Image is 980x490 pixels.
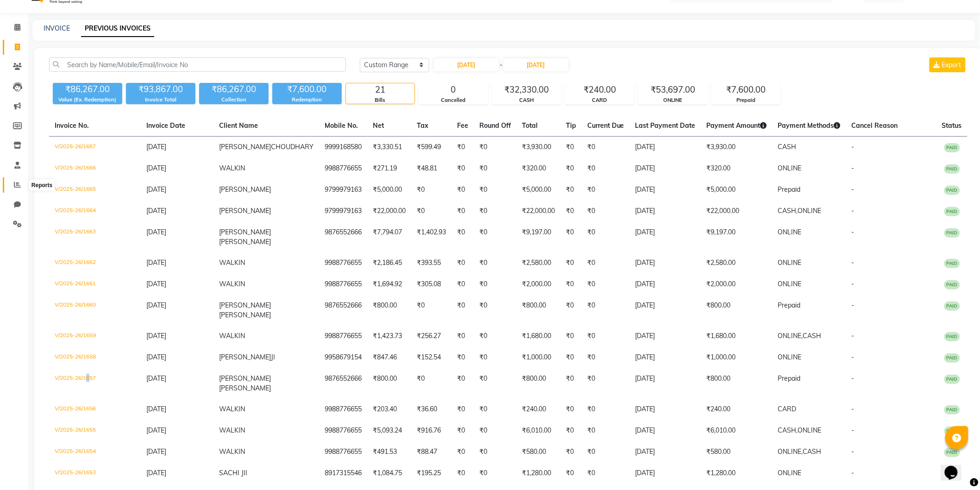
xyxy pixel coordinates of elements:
[319,441,367,463] td: 9988776655
[411,137,452,158] td: ₹599.49
[419,83,488,96] div: 0
[49,368,141,399] td: V/2025-26/1657
[452,137,474,158] td: ₹0
[146,301,166,309] span: [DATE]
[852,228,854,236] span: -
[944,302,960,311] span: PAID
[944,427,960,436] span: PAID
[852,143,854,151] span: -
[49,347,141,368] td: V/2025-26/1658
[630,441,701,463] td: [DATE]
[272,96,342,104] div: Redemption
[419,96,488,104] div: Cancelled
[452,441,474,463] td: ₹0
[778,405,797,413] span: CARD
[639,96,707,104] div: ONLINE
[367,399,411,420] td: ₹203.40
[798,207,822,215] span: ONLINE
[457,121,468,130] span: Fee
[49,274,141,295] td: V/2025-26/1661
[944,207,960,216] span: PAID
[452,463,474,484] td: ₹0
[941,453,971,481] iframe: chat widget
[474,295,516,326] td: ₹0
[367,295,411,326] td: ₹800.00
[452,274,474,295] td: ₹0
[452,399,474,420] td: ₹0
[49,295,141,326] td: V/2025-26/1660
[852,301,854,309] span: -
[367,201,411,222] td: ₹22,000.00
[701,252,773,274] td: ₹2,580.00
[474,274,516,295] td: ₹0
[474,368,516,399] td: ₹0
[219,447,245,456] span: WALKIN
[778,426,798,434] span: CASH,
[219,121,258,130] span: Client Name
[411,420,452,441] td: ₹916.76
[492,83,561,96] div: ₹32,330.00
[944,186,960,195] span: PAID
[146,469,166,477] span: [DATE]
[852,185,854,194] span: -
[411,274,452,295] td: ₹305.08
[516,420,560,441] td: ₹6,010.00
[219,405,245,413] span: WALKIN
[319,420,367,441] td: 9988776655
[701,274,773,295] td: ₹2,000.00
[452,420,474,441] td: ₹0
[560,158,582,179] td: ₹0
[930,57,966,72] button: Export
[712,96,780,104] div: Prepaid
[701,347,773,368] td: ₹1,000.00
[516,399,560,420] td: ₹240.00
[452,158,474,179] td: ₹0
[219,374,271,383] span: [PERSON_NAME]
[639,83,707,96] div: ₹53,697.00
[852,207,854,215] span: -
[778,164,802,172] span: ONLINE
[560,222,582,252] td: ₹0
[367,252,411,274] td: ₹2,186.45
[516,326,560,347] td: ₹1,680.00
[701,463,773,484] td: ₹1,280.00
[146,426,166,434] span: [DATE]
[411,252,452,274] td: ₹393.55
[146,374,166,383] span: [DATE]
[516,347,560,368] td: ₹1,000.00
[146,121,185,130] span: Invoice Date
[582,347,630,368] td: ₹0
[701,441,773,463] td: ₹580.00
[417,121,428,130] span: Tax
[560,295,582,326] td: ₹0
[325,121,358,130] span: Mobile No.
[778,228,802,236] span: ONLINE
[944,228,960,238] span: PAID
[701,137,773,158] td: ₹3,930.00
[701,326,773,347] td: ₹1,680.00
[701,368,773,399] td: ₹800.00
[944,375,960,384] span: PAID
[146,258,166,267] span: [DATE]
[778,280,802,288] span: ONLINE
[411,179,452,201] td: ₹0
[219,280,245,288] span: WALKIN
[630,137,701,158] td: [DATE]
[411,441,452,463] td: ₹88.47
[701,399,773,420] td: ₹240.00
[582,295,630,326] td: ₹0
[49,201,141,222] td: V/2025-26/1664
[367,137,411,158] td: ₹3,330.51
[778,353,802,361] span: ONLINE
[582,326,630,347] td: ₹0
[500,60,503,70] span: -
[49,441,141,463] td: V/2025-26/1654
[492,96,561,104] div: CASH
[319,252,367,274] td: 9988776655
[53,96,122,104] div: Value (Ex. Redemption)
[49,158,141,179] td: V/2025-26/1666
[271,353,275,361] span: JI
[411,399,452,420] td: ₹36.60
[44,24,70,32] a: INVOICE
[146,164,166,172] span: [DATE]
